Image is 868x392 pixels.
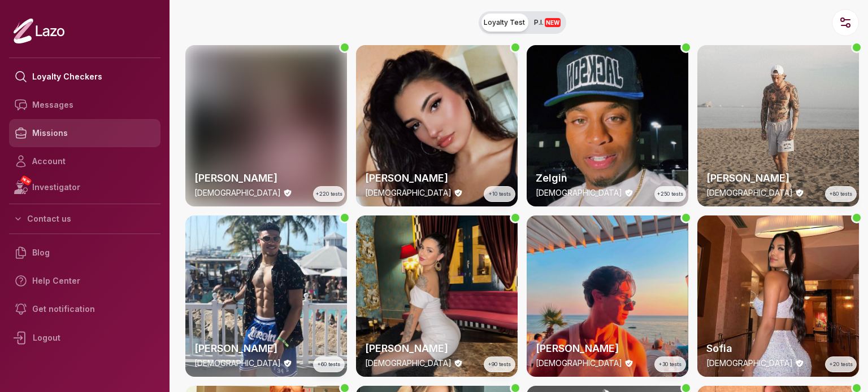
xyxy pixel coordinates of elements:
[545,18,561,27] span: NEW
[356,45,518,206] img: checker
[536,170,679,186] h2: Zelgin
[185,45,347,206] img: thumb
[706,358,793,369] p: [DEMOGRAPHIC_DATA]
[316,190,342,198] span: +220 tests
[9,91,160,119] a: Messages
[356,45,518,206] a: thumbchecker[PERSON_NAME][DEMOGRAPHIC_DATA]+10 tests
[9,295,160,323] a: Get notification
[365,187,452,199] p: [DEMOGRAPHIC_DATA]
[489,190,511,198] span: +10 tests
[527,215,688,377] a: thumbchecker[PERSON_NAME][DEMOGRAPHIC_DATA]+30 tests
[9,209,160,229] button: Contact us
[534,18,561,27] span: P.I.
[185,215,347,377] a: thumbchecker[PERSON_NAME][DEMOGRAPHIC_DATA]+60 tests
[484,18,525,27] span: Loyalty Test
[488,360,511,368] span: +90 tests
[706,170,850,186] h2: [PERSON_NAME]
[9,323,160,353] div: Logout
[185,45,347,206] a: thumbchecker[PERSON_NAME][DEMOGRAPHIC_DATA]+220 tests
[365,170,509,186] h2: [PERSON_NAME]
[9,147,160,175] a: Account
[194,341,338,356] h2: [PERSON_NAME]
[706,187,793,199] p: [DEMOGRAPHIC_DATA]
[365,358,452,369] p: [DEMOGRAPHIC_DATA]
[365,341,509,356] h2: [PERSON_NAME]
[830,190,852,198] span: +80 tests
[527,45,688,206] a: thumbcheckerZelgin[DEMOGRAPHIC_DATA]+250 tests
[356,215,518,377] a: thumbchecker[PERSON_NAME][DEMOGRAPHIC_DATA]+90 tests
[20,175,32,186] span: NEW
[9,175,160,199] a: NEWInvestigator
[185,215,347,377] img: checker
[9,119,160,147] a: Missions
[527,215,688,377] img: checker
[697,215,859,377] img: checker
[318,360,340,368] span: +60 tests
[194,187,281,199] p: [DEMOGRAPHIC_DATA]
[9,239,160,267] a: Blog
[536,341,679,356] h2: [PERSON_NAME]
[356,215,518,377] img: checker
[657,190,683,198] span: +250 tests
[9,267,160,295] a: Help Center
[536,358,622,369] p: [DEMOGRAPHIC_DATA]
[659,360,682,368] span: +30 tests
[536,187,622,199] p: [DEMOGRAPHIC_DATA]
[830,360,853,368] span: +20 tests
[194,170,338,186] h2: [PERSON_NAME]
[9,63,160,91] a: Loyalty Checkers
[697,45,859,206] img: checker
[697,45,859,206] a: thumbchecker[PERSON_NAME][DEMOGRAPHIC_DATA]+80 tests
[527,45,688,206] img: checker
[706,341,850,356] h2: Sofia
[697,215,859,377] a: thumbcheckerSofia[DEMOGRAPHIC_DATA]+20 tests
[194,358,281,369] p: [DEMOGRAPHIC_DATA]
